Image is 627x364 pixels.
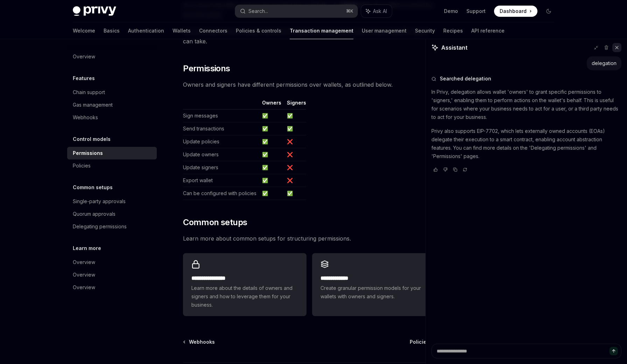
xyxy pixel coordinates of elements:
[183,148,259,161] td: Update owners
[259,187,284,200] td: ✅
[362,22,407,39] a: User management
[284,99,306,109] th: Signers
[610,347,618,355] button: Send message
[284,187,306,200] td: ✅
[346,8,353,14] span: ⌘ K
[259,174,284,187] td: ✅
[67,208,157,220] a: Quorum approvals
[410,338,429,345] span: Policies
[172,22,191,39] a: Wallets
[73,222,127,231] div: Delegating permissions
[284,122,306,135] td: ✅
[73,52,95,61] div: Overview
[444,8,458,15] a: Demo
[543,6,554,17] button: Toggle dark mode
[73,101,113,109] div: Gas management
[191,284,298,309] span: Learn more about the details of owners and signers and how to leverage them for your business.
[73,162,91,170] div: Policies
[67,159,157,172] a: Policies
[67,195,157,208] a: Single-party approvals
[183,122,259,135] td: Send transactions
[73,6,116,16] img: dark logo
[67,99,157,111] a: Gas management
[259,99,284,109] th: Owners
[259,122,284,135] td: ✅
[73,258,95,266] div: Overview
[361,5,392,17] button: Ask AI
[431,75,621,82] button: Searched delegation
[235,5,358,17] button: Search...⌘K
[73,197,126,206] div: Single-party approvals
[183,109,259,122] td: Sign messages
[189,338,215,345] span: Webhooks
[415,22,435,39] a: Security
[183,234,435,243] span: Learn more about common setups for structuring permissions.
[73,22,95,39] a: Welcome
[128,22,164,39] a: Authentication
[67,256,157,269] a: Overview
[494,6,537,17] a: Dashboard
[104,22,120,39] a: Basics
[284,135,306,148] td: ❌
[183,217,247,228] span: Common setups
[284,161,306,174] td: ❌
[312,253,435,316] a: **** **** ***Create granular permission models for your wallets with owners and signers.
[500,8,527,15] span: Dashboard
[73,88,105,97] div: Chain support
[67,220,157,233] a: Delegating permissions
[67,111,157,124] a: Webhooks
[471,22,505,39] a: API reference
[284,109,306,122] td: ✅
[259,135,284,148] td: ✅
[73,210,115,218] div: Quorum approvals
[73,135,111,143] h5: Control models
[373,8,387,15] span: Ask AI
[183,187,259,200] td: Can be configured with policies
[67,50,157,63] a: Overview
[284,174,306,187] td: ❌
[236,22,281,39] a: Policies & controls
[73,74,95,83] h5: Features
[259,109,284,122] td: ✅
[284,148,306,161] td: ❌
[183,161,259,174] td: Update signers
[67,269,157,281] a: Overview
[183,80,435,90] span: Owners and signers have different permissions over wallets, as outlined below.
[73,113,98,122] div: Webhooks
[248,7,268,15] div: Search...
[199,22,227,39] a: Connectors
[466,8,486,15] a: Support
[441,43,467,52] span: Assistant
[592,60,617,67] div: delegation
[67,147,157,159] a: Permissions
[410,338,435,345] a: Policies
[431,127,621,160] p: Privy also supports EIP-7702, which lets externally owned accounts (EOAs) delegate their executio...
[431,88,621,121] p: In Privy, delegation allows wallet 'owners' to grant specific permissions to 'signers,' enabling ...
[73,283,95,292] div: Overview
[259,148,284,161] td: ✅
[183,135,259,148] td: Update policies
[67,86,157,99] a: Chain support
[259,161,284,174] td: ✅
[320,284,427,301] span: Create granular permission models for your wallets with owners and signers.
[183,63,230,74] span: Permissions
[443,22,463,39] a: Recipes
[67,281,157,294] a: Overview
[73,244,101,252] h5: Learn more
[184,338,215,345] a: Webhooks
[183,174,259,187] td: Export wallet
[183,253,306,316] a: **** **** **** *Learn more about the details of owners and signers and how to leverage them for y...
[290,22,353,39] a: Transaction management
[73,149,103,157] div: Permissions
[440,75,491,82] span: Searched delegation
[73,271,95,279] div: Overview
[73,183,113,192] h5: Common setups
